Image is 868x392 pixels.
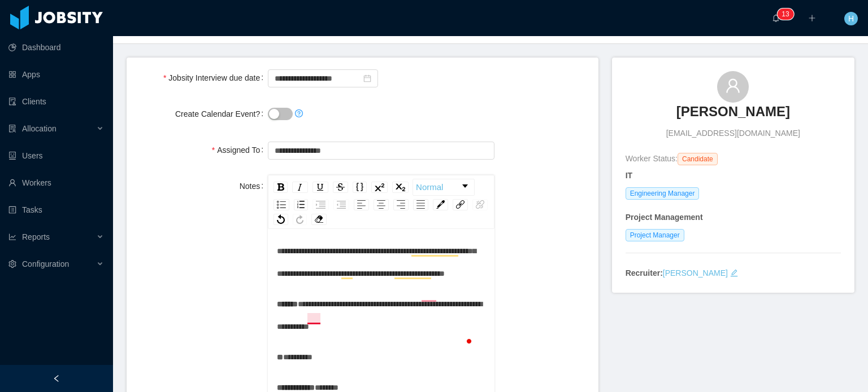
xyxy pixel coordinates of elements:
[393,199,409,210] div: Right
[212,146,268,155] label: Assigned To
[354,199,369,210] div: Left
[353,182,367,193] div: Monospace
[271,214,309,225] div: rdw-history-control
[626,268,663,278] strong: Recruiter:
[453,199,468,210] div: Link
[8,233,16,241] i: icon: line-chart
[163,73,268,82] label: Jobsity Interview due date
[626,187,700,200] span: Engineering Manager
[626,213,703,222] strong: Project Management
[848,12,854,25] span: H
[313,199,329,210] div: Indent
[333,199,349,210] div: Outdent
[472,199,488,210] div: Unlink
[678,153,718,165] span: Candidate
[782,8,785,20] p: 1
[374,199,389,210] div: Center
[8,63,104,86] a: icon: appstoreApps
[363,74,371,82] i: icon: calendar
[311,214,327,225] div: Remove
[274,199,289,210] div: Unordered
[725,78,741,94] i: icon: user
[392,182,409,193] div: Subscript
[268,108,293,120] button: Create Calendar Event?
[277,156,486,354] div: To enrich screen reader interactions, please activate Accessibility in Grammarly extension settings
[411,179,476,196] div: rdw-block-control
[333,182,348,193] div: Strikethrough
[431,199,450,210] div: rdw-color-picker
[8,125,16,133] i: icon: solution
[292,182,308,193] div: Italic
[351,199,431,210] div: rdw-textalign-control
[268,175,494,229] div: rdw-toolbar
[777,8,793,20] sup: 13
[413,199,428,210] div: Justify
[416,176,443,199] span: Normal
[271,199,351,210] div: rdw-list-control
[8,36,104,59] a: icon: pie-chartDashboard
[274,214,288,225] div: Undo
[663,268,728,278] a: [PERSON_NAME]
[371,182,388,193] div: Superscript
[676,103,790,127] a: [PERSON_NAME]
[8,90,104,113] a: icon: auditClients
[8,199,104,221] a: icon: profileTasks
[309,214,329,225] div: rdw-remove-control
[413,179,474,195] a: Block Type
[450,199,490,210] div: rdw-link-control
[626,229,684,241] span: Project Manager
[293,214,307,225] div: Redo
[22,124,57,133] span: Allocation
[175,109,268,118] label: Create Calendar Event?
[8,171,104,194] a: icon: userWorkers
[240,182,268,191] label: Notes
[785,8,789,20] p: 3
[8,260,16,268] i: icon: setting
[294,199,308,210] div: Ordered
[274,182,288,193] div: Bold
[295,109,303,117] i: icon: question-circle
[22,259,69,268] span: Configuration
[730,269,738,277] i: icon: edit
[22,232,50,241] span: Reports
[666,127,800,139] span: [EMAIL_ADDRESS][DOMAIN_NAME]
[772,14,780,22] i: icon: bell
[8,144,104,167] a: icon: robotUsers
[313,182,328,193] div: Underline
[626,154,678,163] span: Worker Status:
[808,14,816,22] i: icon: plus
[271,179,411,196] div: rdw-inline-control
[676,103,790,121] h3: [PERSON_NAME]
[413,179,475,196] div: rdw-dropdown
[626,171,632,180] strong: IT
